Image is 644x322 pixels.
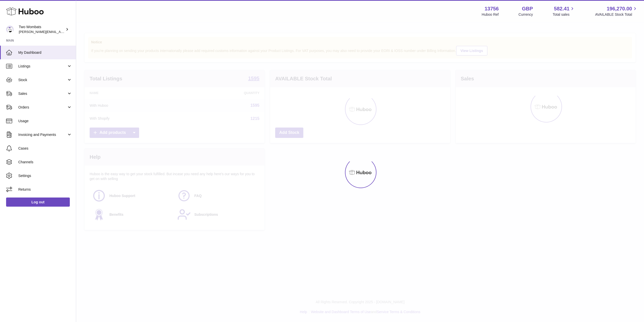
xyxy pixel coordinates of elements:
[595,12,638,17] span: AVAILABLE Stock Total
[19,25,64,34] div: Two Wombats
[553,12,575,17] span: Total sales
[18,132,67,137] span: Invoicing and Payments
[485,5,499,12] strong: 13756
[19,30,129,34] span: [PERSON_NAME][EMAIL_ADDRESS][PERSON_NAME][DOMAIN_NAME]
[482,12,499,17] div: Huboo Ref
[18,187,72,192] span: Returns
[18,173,72,178] span: Settings
[519,12,533,17] div: Currency
[6,26,14,33] img: philip.carroll@twowombats.com
[18,119,72,123] span: Usage
[18,78,67,82] span: Stock
[522,5,533,12] strong: GBP
[18,91,67,96] span: Sales
[553,5,575,17] a: 582.41 Total sales
[595,5,638,17] a: 196,270.00 AVAILABLE Stock Total
[18,160,72,165] span: Channels
[6,198,70,207] a: Log out
[554,5,569,12] span: 582.41
[607,5,632,12] span: 196,270.00
[18,64,67,69] span: Listings
[18,50,72,55] span: My Dashboard
[18,105,67,110] span: Orders
[18,146,72,151] span: Cases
